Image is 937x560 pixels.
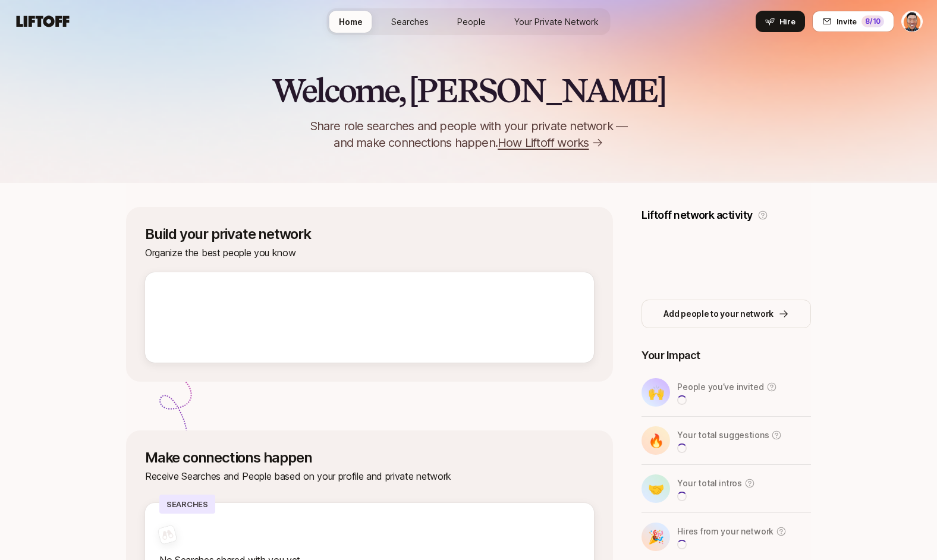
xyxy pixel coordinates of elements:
span: Hire [779,15,795,27]
span: Your Private Network [514,17,599,27]
p: Share role searches and people with your private network — and make connections happen. [290,118,647,151]
a: Your Private Network [505,11,608,33]
span: How Liftoff works [498,134,589,151]
p: Build your private network [145,226,594,243]
button: Hire [756,11,805,32]
h2: Welcome, [PERSON_NAME] [272,73,666,108]
a: Searches [382,11,438,33]
p: Liftoff network activity [642,207,752,224]
div: 🎉 [642,523,670,551]
p: Receive Searches and People based on your profile and private network [145,468,594,484]
p: Organize the best people you know [145,245,594,260]
p: Make connections happen [145,449,594,466]
p: Searches [159,495,215,514]
div: 🤝 [642,474,670,503]
img: Rick Chen [902,11,922,32]
div: 🙌 [642,378,670,407]
div: 🔥 [642,426,670,455]
p: People you’ve invited [677,380,763,394]
a: People [448,11,495,33]
button: Invite8/10 [812,11,894,32]
span: Invite [837,15,857,27]
p: Your Impact [642,347,811,364]
button: Rick Chen [901,11,923,32]
a: Home [329,11,372,33]
p: Your total suggestions [677,428,769,442]
div: 8 /10 [861,15,884,27]
p: Add people to your network [664,307,774,321]
span: Home [339,17,363,27]
p: Your total intros [677,476,741,490]
p: Hires from your network [677,524,774,539]
a: How Liftoff works [498,134,603,151]
span: Searches [391,17,429,27]
button: Add people to your network [642,300,811,328]
span: People [457,17,486,27]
